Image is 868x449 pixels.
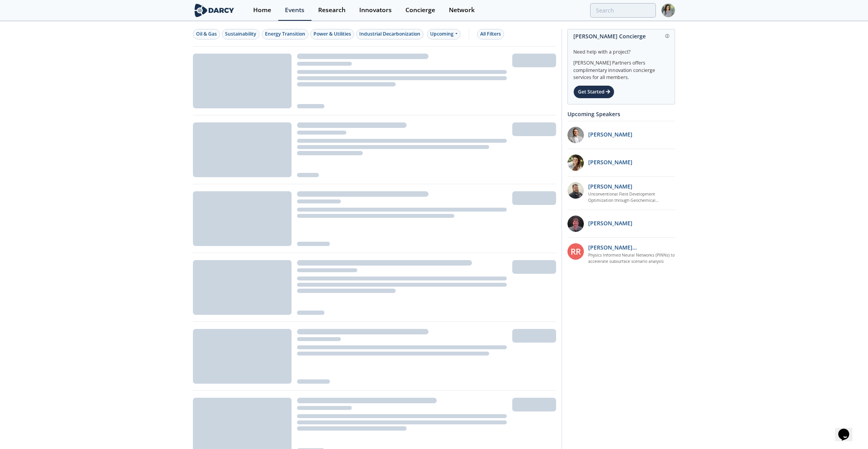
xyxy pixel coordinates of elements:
img: logo-wide.svg [193,4,236,17]
button: Power & Utilities [310,29,354,40]
div: [PERSON_NAME] Concierge [573,29,669,43]
div: Home [253,7,271,13]
img: 737ad19b-6c50-4cdf-92c7-29f5966a019e [567,154,584,171]
p: [PERSON_NAME] [588,219,632,227]
input: Advanced Search [590,3,656,18]
img: information.svg [665,34,670,38]
button: Oil & Gas [193,29,220,40]
div: Sustainability [225,31,256,38]
a: Unconventional Field Development Optimization through Geochemical Fingerprinting Technology [588,191,675,204]
button: All Filters [477,29,504,40]
iframe: chat widget [835,418,860,441]
p: [PERSON_NAME] [588,130,632,138]
button: Industrial Decarbonization [356,29,423,40]
button: Sustainability [222,29,259,40]
p: [PERSON_NAME] [588,182,632,190]
div: RR [567,243,584,260]
div: Innovators [359,7,392,13]
img: Profile [661,4,675,17]
div: Network [449,7,475,13]
img: 1fdb2308-3d70-46db-bc64-f6eabefcce4d [567,127,584,143]
button: Energy Transition [262,29,308,40]
div: Energy Transition [265,31,305,38]
div: Events [285,7,304,13]
div: Upcoming Speakers [567,107,675,121]
div: Upcoming [427,29,461,40]
img: accc9a8e-a9c1-4d58-ae37-132228efcf55 [567,216,584,232]
div: Need help with a project? [573,43,669,56]
div: All Filters [480,31,501,38]
a: Physics Informed Neural Networks (PINNs) to accelerate subsurface scenario analysis [588,252,675,265]
div: Research [318,7,346,13]
div: Power & Utilities [313,31,351,38]
div: Industrial Decarbonization [359,31,420,38]
img: 2k2ez1SvSiOh3gKHmcgF [567,182,584,199]
div: Oil & Gas [196,31,217,38]
div: Get Started [573,85,614,99]
p: [PERSON_NAME] [588,158,632,166]
p: [PERSON_NAME] [PERSON_NAME] [588,243,675,251]
div: [PERSON_NAME] Partners offers complimentary innovation concierge services for all members. [573,56,669,81]
div: Concierge [405,7,435,13]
